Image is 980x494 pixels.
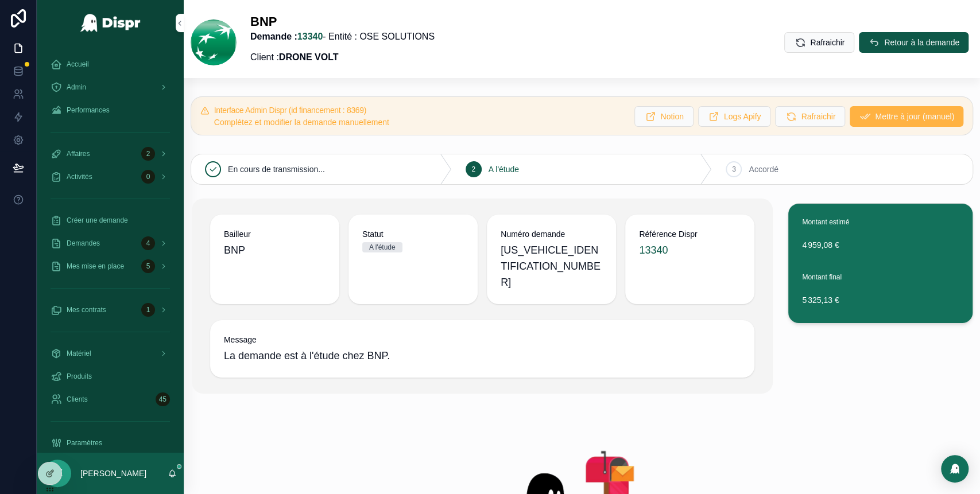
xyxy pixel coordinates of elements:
[224,348,741,364] span: La demande est à l'étude chez BNP.
[67,60,89,69] span: Accueil
[214,116,626,128] div: Complétez et modifier la demande manuellement
[44,77,177,98] a: Admin
[141,259,155,273] div: 5
[639,228,741,240] span: Référence Dispr
[44,256,177,277] a: Mes mise en place5
[471,165,475,174] span: 2
[214,118,389,127] span: Complétez et modifier la demande manuellement
[250,14,435,30] h1: BNP
[802,273,842,281] span: Montant final
[44,210,177,231] a: Créer une demande
[362,228,464,240] span: Statut
[639,242,668,258] a: 13340
[37,46,184,453] div: scrollable content
[224,242,326,258] span: BNP
[67,239,100,248] span: Demandes
[228,164,325,175] span: En cours de transmission...
[44,433,177,453] a: Paramètres
[875,111,954,122] span: Mettre à jour (manuel)
[141,170,155,184] div: 0
[802,294,959,306] span: 5 325,13 €
[369,242,396,252] div: A l'étude
[489,164,519,175] span: A l'étude
[67,262,124,271] span: Mes mise en place
[501,242,602,290] span: [US_VEHICLE_IDENTIFICATION_NUMBER]
[67,216,128,225] span: Créer une demande
[732,165,736,174] span: 3
[67,149,90,158] span: Affaires
[44,343,177,364] a: Matériel
[850,106,963,127] button: Mettre à jour (manuel)
[67,83,86,92] span: Admin
[67,438,102,448] span: Paramètres
[660,111,683,122] span: Notion
[67,349,91,358] span: Matériel
[501,228,602,240] span: Numéro demande
[297,32,323,41] a: 13340
[802,239,959,251] span: 4 959,08 €
[67,106,110,115] span: Performances
[44,299,177,320] a: Mes contrats1
[784,32,854,53] button: Rafraichir
[250,32,323,41] strong: Demande :
[44,389,177,410] a: Clients45
[67,305,106,314] span: Mes contrats
[156,392,170,406] div: 45
[67,395,88,404] span: Clients
[44,366,177,387] a: Produits
[941,455,969,483] div: Open Intercom Messenger
[80,14,141,32] img: App logo
[224,228,326,240] span: Bailleur
[44,100,177,120] a: Performances
[44,166,177,187] a: Activités0
[44,143,177,164] a: Affaires2
[801,111,835,122] span: Rafraichir
[44,54,177,75] a: Accueil
[810,37,845,48] span: Rafraichir
[44,233,177,254] a: Demandes4
[250,50,435,64] p: Client :
[724,111,761,122] span: Logs Apify
[141,303,155,317] div: 1
[802,218,849,226] span: Montant estimé
[634,106,693,127] button: Notion
[224,334,741,345] span: Message
[250,30,435,44] p: - Entité : OSE SOLUTIONS
[859,32,969,53] button: Retour à la demande
[67,172,92,181] span: Activités
[141,236,155,250] div: 4
[698,106,771,127] button: Logs Apify
[279,52,339,62] strong: DRONE VOLT
[214,106,626,114] h5: Interface Admin Dispr (id financement : 8369)
[67,372,92,381] span: Produits
[141,147,155,161] div: 2
[80,468,146,479] p: [PERSON_NAME]
[775,106,845,127] button: Rafraichir
[749,164,778,175] span: Accordé
[884,37,959,48] span: Retour à la demande
[52,466,63,480] span: JZ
